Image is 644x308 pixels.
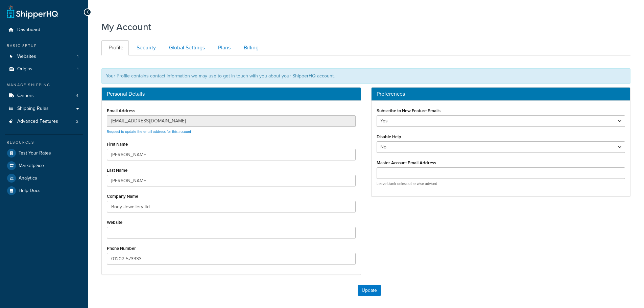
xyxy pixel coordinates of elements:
[377,91,625,97] h3: Preferences
[5,90,83,102] li: Carriers
[5,102,83,115] a: Shipping Rules
[377,181,625,186] p: Leave blank unless otherwise advised
[5,115,83,128] li: Advanced Features
[107,108,135,113] label: Email Address
[5,50,83,63] li: Websites
[107,142,128,147] label: First Name
[19,163,44,169] span: Marketplace
[101,68,630,84] div: Your Profile contains contact information we may use to get in touch with you about your ShipperH...
[5,24,83,36] a: Dashboard
[5,147,83,159] a: Test Your Rates
[77,54,78,60] span: 1
[162,40,210,55] a: Global Settings
[17,93,34,99] span: Carriers
[5,63,83,75] li: Origins
[17,66,32,72] span: Origins
[17,106,49,112] span: Shipping Rules
[5,160,83,172] a: Marketplace
[107,91,356,97] h3: Personal Details
[211,40,236,55] a: Plans
[377,160,436,165] label: Master Account Email Address
[5,115,83,128] a: Advanced Features 2
[107,129,191,134] a: Request to update the email address for this account
[17,119,58,124] span: Advanced Features
[101,40,129,55] a: Profile
[5,172,83,184] a: Analytics
[76,119,78,124] span: 2
[19,150,51,156] span: Test Your Rates
[377,108,440,113] label: Subscribe to New Feature Emails
[17,27,40,33] span: Dashboard
[19,175,37,181] span: Analytics
[237,40,264,55] a: Billing
[17,54,36,60] span: Websites
[76,93,78,99] span: 4
[5,43,83,49] div: Basic Setup
[5,140,83,145] div: Resources
[5,185,83,197] a: Help Docs
[107,194,138,199] label: Company Name
[358,285,381,296] button: Update
[5,90,83,102] a: Carriers 4
[7,5,58,19] a: ShipperHQ Home
[19,188,41,194] span: Help Docs
[377,134,401,139] label: Disable Help
[101,20,151,33] h1: My Account
[107,220,122,225] label: Website
[5,63,83,75] a: Origins 1
[129,40,161,55] a: Security
[77,66,78,72] span: 1
[107,168,127,173] label: Last Name
[107,246,136,251] label: Phone Number
[5,50,83,63] a: Websites 1
[5,82,83,88] div: Manage Shipping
